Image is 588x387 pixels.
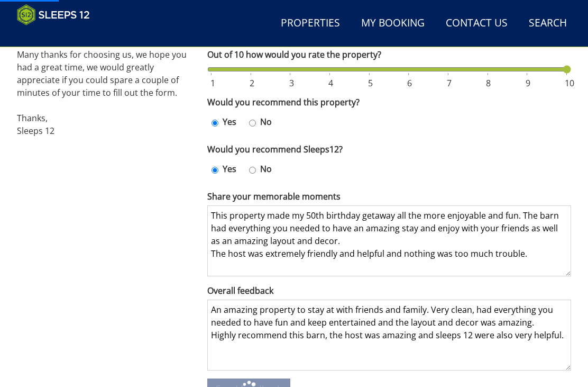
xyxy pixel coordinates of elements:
label: Yes [218,163,241,175]
label: Yes [218,115,241,128]
label: Would you recommend Sleeps12? [207,143,571,156]
a: Contact Us [442,12,512,35]
a: My Booking [357,12,429,35]
p: Many thanks for choosing us, we hope you had a great time, we would greatly appreciate if you cou... [17,48,190,137]
label: No [256,163,276,175]
label: Share your memorable moments [207,190,571,203]
iframe: Customer reviews powered by Trustpilot [12,32,123,41]
label: No [256,115,276,128]
label: Overall feedback [207,284,571,297]
a: Properties [277,12,344,35]
a: Search [525,12,571,35]
img: Sleeps 12 [17,4,90,25]
label: Out of 10 how would you rate the property? [207,48,571,61]
label: Would you recommend this property? [207,96,571,109]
